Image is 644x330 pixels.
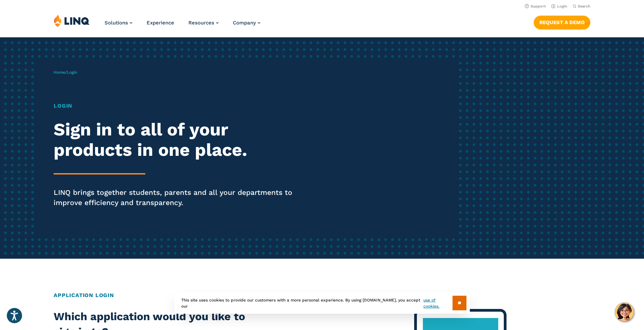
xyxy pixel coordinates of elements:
[54,291,590,299] h2: Application Login
[615,302,634,322] button: Hello, have a question? Let’s chat.
[534,14,590,29] nav: Button Navigation
[188,20,219,26] a: Resources
[147,20,174,26] a: Experience
[233,20,260,26] a: Company
[54,70,65,75] a: Home
[534,16,590,29] a: Request a Demo
[525,4,546,8] a: Support
[67,70,77,75] span: Login
[54,187,302,208] p: LINQ brings together students, parents and all your departments to improve efficiency and transpa...
[551,4,567,8] a: Login
[578,4,590,8] span: Search
[105,20,128,26] span: Solutions
[54,70,77,75] span: /
[105,14,260,37] nav: Primary Navigation
[188,20,214,26] span: Resources
[423,297,452,309] a: use of cookies.
[174,292,470,314] div: This site uses cookies to provide our customers with a more personal experience. By using [DOMAIN...
[573,4,590,9] button: Open Search Bar
[54,120,302,160] h2: Sign in to all of your products in one place.
[54,14,90,27] img: LINQ | K‑12 Software
[233,20,256,26] span: Company
[105,20,132,26] a: Solutions
[54,102,302,110] h1: Login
